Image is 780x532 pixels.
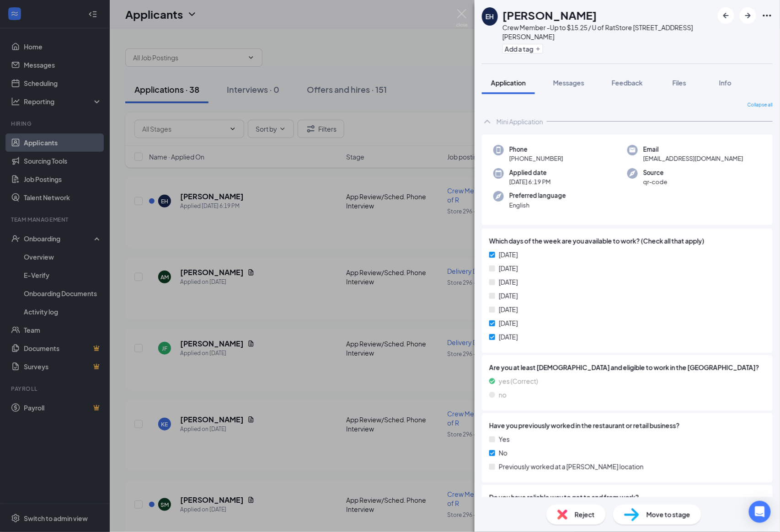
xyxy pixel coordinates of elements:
span: Collapse all [748,101,773,109]
button: ArrowRight [740,7,756,24]
span: [DATE] [499,277,518,287]
span: [DATE] [499,332,518,342]
span: Yes [499,434,510,444]
button: PlusAdd a tag [502,44,543,53]
span: No [499,448,508,458]
span: yes (Correct) [499,376,538,386]
span: [DATE] [499,250,518,260]
button: ArrowLeftNew [718,7,734,24]
span: Phone [509,145,563,154]
span: Preferred language [509,191,566,200]
span: English [509,201,566,210]
div: Mini Application [497,117,543,126]
span: [DATE] [499,263,518,273]
span: Which days of the week are you available to work? (Check all that apply) [489,236,705,246]
span: Are you at least [DEMOGRAPHIC_DATA] and eligible to work in the [GEOGRAPHIC_DATA]? [489,362,765,372]
span: Messages [553,79,584,87]
span: Do you have reliable way to get to and from work? [489,492,765,502]
svg: Ellipses [762,10,773,21]
svg: ArrowRight [743,10,753,21]
span: [DATE] 6:19 PM [509,177,551,186]
span: [DATE] [499,304,518,314]
span: [EMAIL_ADDRESS][DOMAIN_NAME] [643,154,743,163]
div: Crew Member -Up to $15.25 / U of R at Store [STREET_ADDRESS][PERSON_NAME] [502,23,713,41]
span: Files [673,79,686,87]
span: Application [491,79,526,87]
div: EH [486,12,494,21]
span: Feedback [612,79,643,87]
span: [DATE] [499,318,518,328]
span: no [499,390,507,400]
span: Applied date [509,168,551,177]
svg: ChevronUp [482,116,493,127]
div: Open Intercom Messenger [749,501,771,523]
svg: ArrowLeftNew [721,10,732,21]
span: [DATE] [499,291,518,301]
span: qr-code [643,177,668,186]
span: [PHONE_NUMBER] [509,154,563,163]
svg: Plus [535,46,541,52]
span: Email [643,145,743,154]
h1: [PERSON_NAME] [502,7,597,23]
span: Source [643,168,668,177]
span: Previously worked at a [PERSON_NAME] location [499,462,644,472]
span: Have you previously worked in the restaurant or retail business? [489,420,680,431]
span: Info [719,79,732,87]
span: Reject [575,510,595,520]
span: Move to stage [646,510,690,520]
